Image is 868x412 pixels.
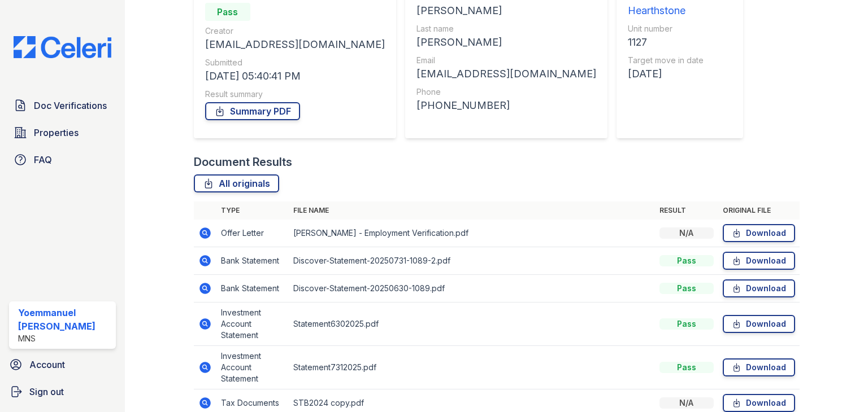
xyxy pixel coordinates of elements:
[216,346,289,389] td: Investment Account Statement
[628,23,704,34] div: Unit number
[205,25,385,37] div: Creator
[29,385,64,398] span: Sign out
[9,94,116,117] a: Doc Verifications
[216,201,289,220] th: Type
[18,333,111,344] div: MNS
[289,201,655,220] th: File name
[416,23,596,34] div: Last name
[416,34,596,50] div: [PERSON_NAME]
[205,68,385,84] div: [DATE] 05:40:41 PM
[205,102,300,120] a: Summary PDF
[205,57,385,68] div: Submitted
[289,346,655,389] td: Statement7312025.pdf
[416,98,596,113] div: [PHONE_NUMBER]
[289,275,655,303] td: Discover-Statement-20250630-1089.pdf
[216,220,289,247] td: Offer Letter
[659,283,714,294] div: Pass
[5,353,120,376] a: Account
[659,397,714,409] div: N/A
[655,201,718,220] th: Result
[659,255,714,266] div: Pass
[416,55,596,66] div: Email
[628,34,704,50] div: 1127
[723,358,795,376] a: Download
[723,315,795,333] a: Download
[659,227,714,239] div: N/A
[34,126,79,139] span: Properties
[628,3,704,19] div: Hearthstone
[9,121,116,144] a: Properties
[194,154,292,170] div: Document Results
[216,275,289,303] td: Bank Statement
[659,318,714,330] div: Pass
[205,3,250,21] div: Pass
[416,86,596,98] div: Phone
[216,303,289,346] td: Investment Account Statement
[628,55,704,66] div: Target move in date
[723,279,795,297] a: Download
[718,201,800,220] th: Original file
[659,362,714,373] div: Pass
[29,358,65,371] span: Account
[5,36,120,58] img: CE_Logo_Blue-a8612792a0a2168367f1c8372b55b34899dd931a85d93a1a3d3e32e68fde9ad4.png
[18,306,111,333] div: Yoemmanuel [PERSON_NAME]
[194,174,279,192] a: All originals
[723,224,795,242] a: Download
[289,247,655,275] td: Discover-Statement-20250731-1089-2.pdf
[289,220,655,247] td: [PERSON_NAME] - Employment Verification.pdf
[416,3,596,19] div: [PERSON_NAME]
[628,66,704,82] div: [DATE]
[723,252,795,270] a: Download
[34,99,107,112] span: Doc Verifications
[5,380,120,403] a: Sign out
[205,89,385,100] div: Result summary
[416,66,596,82] div: [EMAIL_ADDRESS][DOMAIN_NAME]
[9,148,116,171] a: FAQ
[216,247,289,275] td: Bank Statement
[34,153,52,166] span: FAQ
[289,303,655,346] td: Statement6302025.pdf
[205,37,385,52] div: [EMAIL_ADDRESS][DOMAIN_NAME]
[723,394,795,412] a: Download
